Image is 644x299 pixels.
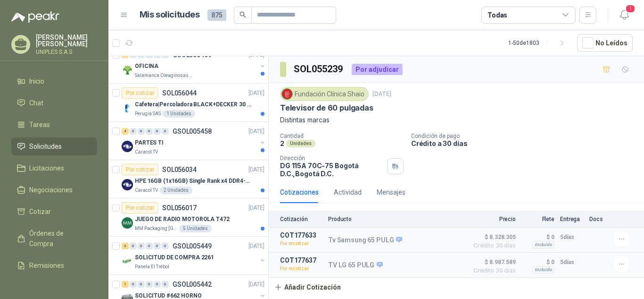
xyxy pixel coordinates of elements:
a: 4 0 0 0 0 0 GSOL005458[DATE] Company LogoPARTES TICaracol TV [122,126,266,156]
div: Cotizaciones [280,187,319,197]
p: GSOL005442 [173,281,212,288]
a: Por cotizarSOL056044[DATE] Company LogoCafetera|Percoladora BLACK+DECKER 30 Tazas CMU3000 Platead... [108,84,268,122]
img: Company Logo [122,217,133,229]
button: Añadir Cotización [269,278,346,297]
img: Company Logo [122,141,133,152]
p: [DATE] [248,280,264,289]
p: TV LG 65 PULG [328,261,383,270]
img: Company Logo [122,103,133,114]
div: Mensajes [377,187,405,197]
p: OFICINA [135,62,158,71]
p: 5 días [560,256,584,268]
p: [DATE] [248,204,264,213]
p: Cotización [280,216,322,222]
p: Cantidad [280,133,404,139]
p: [DATE] [248,89,264,98]
div: 5 Unidades [179,225,212,232]
div: Actividad [334,187,362,197]
span: Remisiones [29,260,64,271]
span: Licitaciones [29,163,64,173]
div: 0 [138,243,145,249]
div: Unidades [286,140,315,147]
p: UNIPLES S.A.S [36,49,97,55]
div: 1 - 50 de 1803 [508,35,570,51]
p: JUEGO DE RADIO MOTOROLA T472 [135,215,230,224]
div: 0 [130,128,137,135]
p: Flete [521,216,554,222]
img: Company Logo [122,64,133,76]
span: Chat [29,98,43,108]
p: $ 0 [521,256,554,268]
a: Chat [11,94,97,112]
div: Por cotizar [122,202,158,214]
span: $ 8.328.305 [469,231,516,243]
p: Panela El Trébol [135,263,169,271]
div: Fundación Clínica Shaio [280,87,369,101]
div: 0 [162,243,169,249]
a: Negociaciones [11,181,97,199]
div: Todas [487,10,507,20]
div: 0 [154,243,161,249]
span: search [239,11,246,18]
p: [DATE] [372,90,391,99]
p: Tv Samsung 65 PULG [328,236,402,245]
span: Solicitudes [29,141,62,152]
p: SOLICITUD DE COMPRA 2261 [135,253,214,262]
div: 1 [122,281,129,288]
p: SOL056017 [162,205,197,211]
div: Incluido [532,266,554,273]
div: 4 [122,128,129,135]
span: Crédito 30 días [469,268,516,273]
div: 0 [146,243,153,249]
div: 0 [146,128,153,135]
span: $ 8.987.589 [469,256,516,268]
a: Cotizar [11,203,97,221]
p: DG 115A 70C-75 Bogotá D.C. , Bogotá D.C. [280,162,384,178]
div: Por cotizar [122,164,158,175]
div: Por adjudicar [352,64,403,75]
p: [DATE] [248,242,264,251]
p: Producto [328,216,463,222]
a: Inicio [11,72,97,90]
p: $ 0 [521,231,554,243]
p: Caracol TV [135,187,158,194]
p: [DATE] [248,127,264,136]
a: 3 0 0 0 0 0 GSOL005449[DATE] Company LogoSOLICITUD DE COMPRA 2261Panela El Trébol [122,240,266,271]
a: Órdenes de Compra [11,224,97,253]
span: Órdenes de Compra [29,228,88,249]
p: Condición de pago [411,133,640,139]
div: Incluido [532,241,554,248]
p: SOL056034 [162,166,197,173]
div: 0 [162,128,169,135]
p: COT177637 [280,256,322,264]
p: Caracol TV [135,148,158,156]
img: Company Logo [282,89,292,99]
div: 0 [162,281,169,288]
img: Company Logo [122,179,133,190]
a: Por cotizarSOL056034[DATE] Company LogoHPE 16GB (1x16GB) Single Rank x4 DDR4-2400Caracol TV2 Unid... [108,160,268,198]
a: Por cotizarSOL056017[DATE] Company LogoJUEGO DE RADIO MOTOROLA T472MM Packaging [GEOGRAPHIC_DATA]... [108,198,268,237]
h3: SOL055239 [294,62,344,77]
p: GSOL005459 [173,51,212,58]
button: 1 [616,7,633,24]
p: Entrega [560,216,584,222]
div: 0 [130,281,137,288]
p: Salamanca Oleaginosas SAS [135,72,194,79]
div: 2 Unidades [160,187,192,194]
div: 3 [122,243,129,249]
p: SOL056044 [162,90,197,96]
p: Televisor de 60 pulgadas [280,103,373,113]
p: Dirección [280,155,384,162]
p: COT177633 [280,231,322,239]
div: 0 [154,281,161,288]
p: 2 [280,139,284,147]
div: 0 [138,128,145,135]
p: HPE 16GB (1x16GB) Single Rank x4 DDR4-2400 [135,177,252,186]
span: Cotizar [29,206,51,217]
div: 0 [146,281,153,288]
a: 1 0 0 0 0 0 GSOL005459[DATE] Company LogoOFICINASalamanca Oleaginosas SAS [122,49,266,79]
img: Logo peakr [11,11,59,23]
p: [PERSON_NAME] [PERSON_NAME] [36,34,97,47]
span: 875 [207,9,226,21]
p: GSOL005449 [173,243,212,249]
